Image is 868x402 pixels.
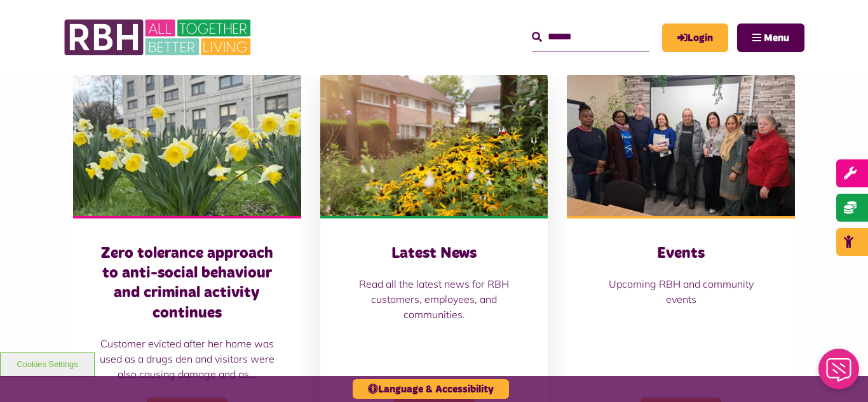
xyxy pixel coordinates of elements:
p: Upcoming RBH and community events [592,276,770,307]
h3: Zero tolerance approach to anti-social behaviour and criminal activity continues [98,244,276,323]
img: Group photo of customers and colleagues at Spotland Community Centre [567,74,795,216]
a: MyRBH [662,23,728,52]
p: Read all the latest news for RBH customers, employees, and communities. [346,276,523,322]
img: SAZ MEDIA RBH HOUSING4 [320,74,548,216]
h3: Latest News [346,244,523,264]
span: Menu [764,33,789,43]
img: RBH [64,13,254,62]
button: Navigation [737,23,804,52]
h3: Events [592,244,770,264]
input: Search [532,23,649,51]
p: Customer evicted after her home was used as a drugs den and visitors were also causing damage and... [98,336,276,382]
img: Freehold [73,74,301,216]
iframe: Netcall Web Assistant for live chat [811,345,868,402]
button: Language & Accessibility [353,379,509,399]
